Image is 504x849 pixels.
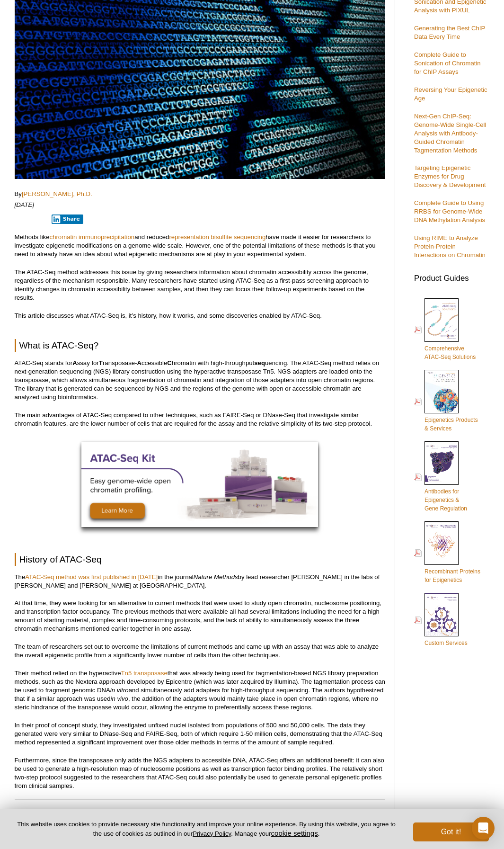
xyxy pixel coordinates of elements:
a: Tn5 transposase [121,670,168,677]
p: Their method relied on the hyperactive that was already being used for tagmentation-based NGS lib... [15,669,385,712]
p: Furthermore, since the transposase only adds the NGS adapters to accessible DNA, ATAC-Seq offers ... [15,756,385,790]
a: chromatin immunoprecipitation [50,233,135,241]
a: Targeting Epigenetic Enzymes for Drug Discovery & Development [414,164,486,188]
a: Antibodies forEpigenetics &Gene Regulation [414,440,467,514]
strong: C [167,359,172,366]
button: cookie settings [271,829,318,837]
p: In their proof of concept study, they investigated unfixed nuclei isolated from populations of 50... [15,721,385,747]
a: ComprehensiveATAC-Seq Solutions [414,297,476,363]
p: ATAC-Seq stands for ssay for ransposase- ccessible hromatin with high-throughput uencing. The ATA... [15,359,385,402]
button: Share [52,214,83,224]
span: Custom Services [424,640,468,646]
a: Complete Guide to Using RRBS for Genome-Wide DNA Methylation Analysis [414,199,485,223]
img: Epi_brochure_140604_cover_web_70x200 [424,370,459,413]
div: Open Intercom Messenger [472,817,495,840]
p: By [15,190,385,198]
a: Recombinant Proteinsfor Epigenetics [414,520,480,585]
strong: T [99,359,103,366]
a: Reversing Your Epigenetic Age [414,86,487,102]
a: representation bisulfite sequencing [169,233,265,241]
button: Got it! [413,822,489,841]
img: Comprehensive ATAC-Seq Solutions [424,298,459,342]
p: This website uses cookies to provide necessary site functionality and improve your online experie... [15,820,398,838]
a: Next-Gen ChIP-Seq: Genome-Wide Single-Cell Analysis with Antibody-Guided Chromatin Tagmentation M... [414,113,486,154]
img: ATAC-Seq Kit [81,442,318,527]
strong: A [72,359,77,366]
a: Epigenetics Products& Services [414,369,478,434]
span: Recombinant Proteins for Epigenetics [424,568,480,583]
em: [DATE] [15,201,35,208]
em: in vitro [110,687,129,694]
h3: Product Guides [414,269,490,283]
em: in vivo [111,695,128,702]
span: Comprehensive ATAC-Seq Solutions [424,345,476,360]
p: Methods like and reduced have made it easier for researchers to investigate epigenetic modificati... [15,233,385,259]
img: Abs_epi_2015_cover_web_70x200 [424,441,459,485]
strong: A [137,359,141,366]
p: The team of researchers set out to overcome the limitations of current methods and came up with a... [15,643,385,660]
img: Rec_prots_140604_cover_web_70x200 [424,521,459,565]
em: Nature Methods [194,573,238,581]
a: Privacy Policy [193,830,231,837]
a: Using RIME to Analyze Protein-Protein Interactions on Chromatin [414,234,486,259]
p: The ATAC-Seq method addresses this issue by giving researchers information about chromatin access... [15,268,385,302]
span: Antibodies for Epigenetics & Gene Regulation [424,488,467,512]
span: Epigenetics Products & Services [424,417,478,432]
p: At that time, they were looking for an alternative to current methods that were used to study ope... [15,599,385,633]
a: Complete Guide to Sonication of Chromatin for ChIP Assays [414,51,481,75]
a: ATAC-Seq method was first published in [DATE] [25,573,158,581]
p: The in the journal by lead researcher [PERSON_NAME] in the labs of [PERSON_NAME] and [PERSON_NAME... [15,573,385,590]
h2: What is ATAC-Seq? [15,339,385,352]
a: Generating the Best ChIP Data Every Time [414,25,485,40]
img: Custom_Services_cover [424,593,459,636]
p: The main advantages of ATAC-Seq compared to other techniques, such as FAIRE-Seq or DNase-Seq that... [15,411,385,428]
strong: seq [254,359,265,366]
a: [PERSON_NAME], Ph.D. [22,190,92,197]
iframe: X Post Button [15,214,45,223]
h2: History of ATAC-Seq [15,553,385,566]
p: This article discusses what ATAC-Seq is, it’s history, how it works, and some discoveries enabled... [15,312,385,320]
a: Custom Services [414,592,468,648]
